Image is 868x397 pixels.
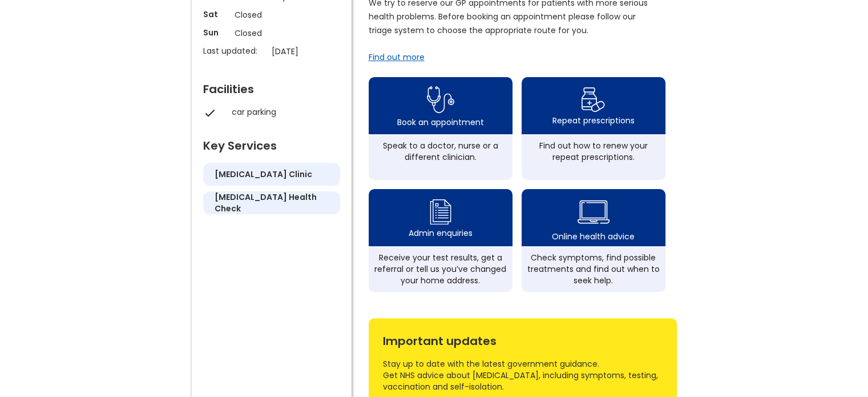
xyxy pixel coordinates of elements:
div: Repeat prescriptions [552,115,635,126]
div: Stay up to date with the latest government guidance. Get NHS advice about [MEDICAL_DATA], includi... [383,358,663,392]
p: Sat [203,9,229,20]
a: admin enquiry iconAdmin enquiriesReceive your test results, get a referral or tell us you’ve chan... [369,189,512,292]
div: Online health advice [552,231,635,242]
h5: [MEDICAL_DATA] health check [215,191,329,214]
a: repeat prescription iconRepeat prescriptionsFind out how to renew your repeat prescriptions. [522,77,665,180]
img: admin enquiry icon [428,197,453,227]
div: Check symptoms, find possible treatments and find out when to seek help. [527,252,660,286]
h5: [MEDICAL_DATA] clinic [215,169,312,180]
p: Last updated: [203,45,266,57]
img: book appointment icon [427,83,454,117]
a: health advice iconOnline health adviceCheck symptoms, find possible treatments and find out when ... [522,189,665,292]
img: repeat prescription icon [581,85,605,115]
div: Find out how to renew your repeat prescriptions. [527,140,660,163]
div: Important updates [383,330,663,347]
div: Facilities [203,78,340,95]
div: Admin enquiries [409,227,473,239]
a: Find out more [369,51,425,63]
p: Sun [203,27,229,38]
div: Speak to a doctor, nurse or a different clinician. [374,140,507,163]
div: car parking [232,106,334,118]
p: Closed [235,27,309,39]
p: Closed [235,9,309,21]
div: Receive your test results, get a referral or tell us you’ve changed your home address. [374,252,507,286]
div: Book an appointment [397,117,484,128]
a: book appointment icon Book an appointmentSpeak to a doctor, nurse or a different clinician. [369,77,512,180]
p: [DATE] [272,45,346,58]
div: Key Services [203,134,340,151]
img: health advice icon [578,193,609,231]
